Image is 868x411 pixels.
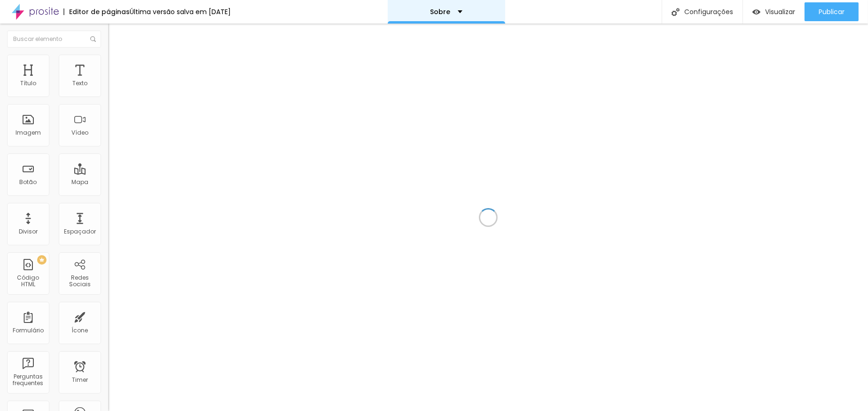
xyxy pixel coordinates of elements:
div: Vídeo [71,129,88,136]
span: Publicar [819,8,845,16]
div: Formulário [13,327,44,334]
span: Visualizar [765,8,795,16]
input: Buscar elemento [7,31,101,48]
div: Texto [72,80,87,87]
div: Ícone [72,327,88,334]
p: Sobre [430,8,451,15]
div: Título [20,80,36,87]
div: Código HTML [9,274,47,288]
div: Editor de páginas [63,8,130,15]
div: Timer [72,377,88,383]
div: Perguntas frequentes [9,373,47,387]
div: Espaçador [64,228,96,235]
div: Mapa [71,179,88,185]
div: Imagem [16,129,41,136]
button: Visualizar [743,2,805,21]
div: Divisor [19,228,38,235]
div: Botão [20,179,37,185]
img: Icone [90,36,96,42]
img: Icone [672,8,680,16]
img: view-1.svg [752,8,760,16]
div: Última versão salva em [DATE] [130,8,231,15]
button: Publicar [805,2,859,21]
div: Redes Sociais [61,274,98,288]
